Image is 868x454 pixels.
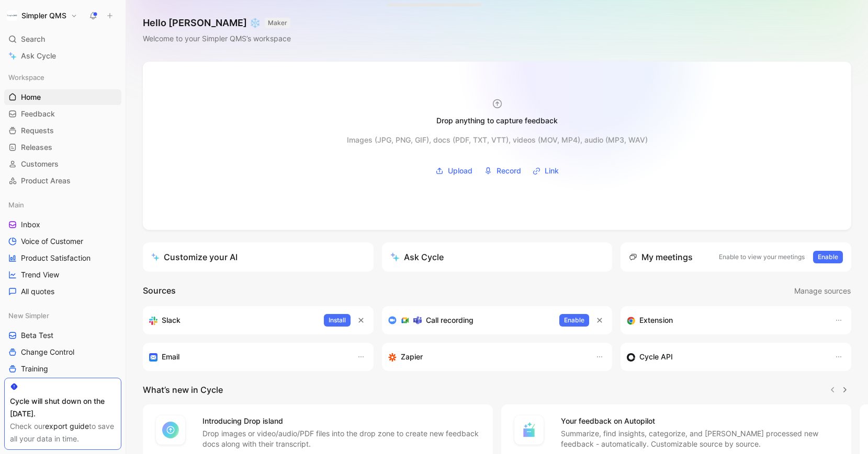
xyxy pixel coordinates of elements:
span: New Simpler [8,310,49,321]
span: Product Satisfaction [21,253,91,263]
div: Drop anything to capture feedback [436,114,558,127]
div: Customize your AI [151,251,238,263]
a: Change Control [4,344,121,360]
h1: Simpler QMS [21,11,66,20]
span: Releases [21,142,52,153]
p: Drop images or video/audio/PDF files into the drop zone to create new feedback docs along with th... [202,428,480,449]
span: Inbox [21,219,40,230]
div: My meetings [629,251,693,263]
span: Install [329,315,346,325]
div: New SimplerBeta TestChange ControlTrainingNew Simpler - Addressed customer feedbackAll addressed ... [4,308,121,427]
span: Training [21,364,48,374]
p: Enable to view your meetings [719,252,805,262]
a: Releases [4,139,121,155]
span: Product Areas [21,176,71,186]
a: Requests [4,123,121,138]
a: Customize your AI [143,242,374,272]
a: Trend View [4,267,121,283]
div: Search [4,31,121,47]
button: Enable [559,314,589,327]
div: Main [4,197,121,213]
h4: Introducing Drop island [202,415,480,427]
h2: Sources [143,284,176,298]
div: Capture feedback from thousands of sources with Zapier (survey results, recordings, sheets, etc). [388,351,585,363]
span: Link [545,165,559,177]
a: Training [4,361,121,377]
button: Manage sources [794,284,851,298]
button: Upload [432,163,476,179]
span: Feedback [21,109,55,119]
span: All quotes [21,286,54,297]
a: Voice of Customer [4,234,121,249]
button: Ask Cycle [382,242,613,272]
div: Record & transcribe meetings from Zoom, Meet & Teams. [388,314,551,327]
span: Workspace [8,72,44,83]
span: Trend View [21,270,59,280]
img: Simpler QMS [7,10,17,21]
span: Upload [448,165,472,177]
div: New Simpler [4,308,121,323]
h3: Email [162,351,179,363]
span: Change Control [21,347,74,357]
span: Record [497,165,521,177]
h3: Cycle API [639,351,673,363]
div: Ask Cycle [390,251,444,263]
span: Enable [818,252,838,262]
div: Images (JPG, PNG, GIF), docs (PDF, TXT, VTT), videos (MOV, MP4), audio (MP3, WAV) [347,134,648,146]
span: Customers [21,159,59,169]
button: Record [480,163,525,179]
a: Ask Cycle [4,48,121,64]
span: Voice of Customer [21,236,83,247]
div: MainInboxVoice of CustomerProduct SatisfactionTrend ViewAll quotes [4,197,121,299]
span: Beta Test [21,330,53,341]
a: Beta Test [4,328,121,343]
div: Workspace [4,69,121,85]
div: Sync customers & send feedback from custom sources. Get inspired by our favorite use case [627,351,824,363]
span: Requests [21,125,54,136]
a: Customers [4,156,121,172]
span: Manage sources [794,285,851,297]
div: Welcome to your Simpler QMS’s workspace [143,32,291,45]
h2: What’s new in Cycle [143,383,223,396]
a: Feedback [4,106,121,122]
h3: Zapier [401,351,423,363]
span: Home [21,92,41,102]
h3: Call recording [426,314,474,327]
button: Link [529,163,562,179]
button: Simpler QMSSimpler QMS [4,8,80,23]
button: Enable [813,251,843,263]
div: Check our to save all your data in time. [10,420,116,445]
a: Product Areas [4,173,121,189]
a: All quotes [4,284,121,299]
div: Capture feedback from anywhere on the web [627,314,824,327]
a: Inbox [4,217,121,232]
p: Summarize, find insights, categorize, and [PERSON_NAME] processed new feedback - automatically. C... [561,428,839,449]
button: Install [324,314,351,327]
div: Sync your customers, send feedback and get updates in Slack [149,314,315,327]
button: MAKER [265,18,290,28]
h3: Slack [162,314,181,327]
h4: Your feedback on Autopilot [561,415,839,427]
a: Home [4,89,121,105]
span: Ask Cycle [21,50,56,62]
span: Enable [564,315,584,325]
div: Cycle will shut down on the [DATE]. [10,395,116,420]
h1: Hello [PERSON_NAME] ❄️ [143,17,291,29]
a: Product Satisfaction [4,250,121,266]
div: Forward emails to your feedback inbox [149,351,346,363]
span: Search [21,33,45,45]
a: export guide [45,422,89,430]
span: Main [8,200,24,210]
h3: Extension [639,314,673,327]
